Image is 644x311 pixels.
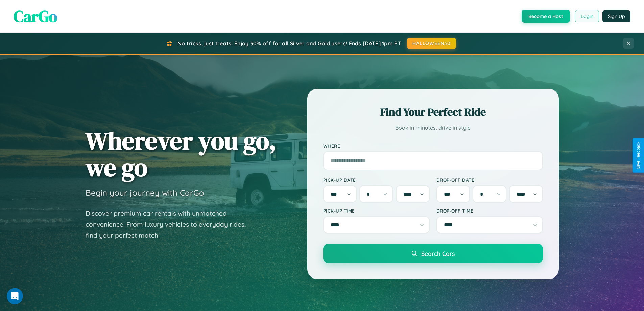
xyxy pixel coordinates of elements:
[636,142,641,169] div: Give Feedback
[436,177,543,183] label: Drop-off Date
[7,288,23,304] iframe: Intercom live chat
[436,208,543,214] label: Drop-off Time
[323,244,543,263] button: Search Cars
[323,208,430,214] label: Pick-up Time
[86,208,255,241] p: Discover premium car rentals with unmatched convenience. From luxury vehicles to everyday rides, ...
[323,143,543,149] label: Where
[177,40,402,47] span: No tricks, just treats! Enjoy 30% off for all Silver and Gold users! Ends [DATE] 1pm PT.
[86,187,204,198] h3: Begin your journey with CarGo
[323,105,543,119] h2: Find Your Perfect Ride
[602,10,630,22] button: Sign Up
[407,38,456,49] button: HALLOWEEN30
[14,5,57,27] span: CarGo
[323,123,543,133] p: Book in minutes, drive in style
[522,10,570,23] button: Become a Host
[421,250,455,257] span: Search Cars
[86,127,276,181] h1: Wherever you go, we go
[575,10,599,22] button: Login
[323,177,430,183] label: Pick-up Date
